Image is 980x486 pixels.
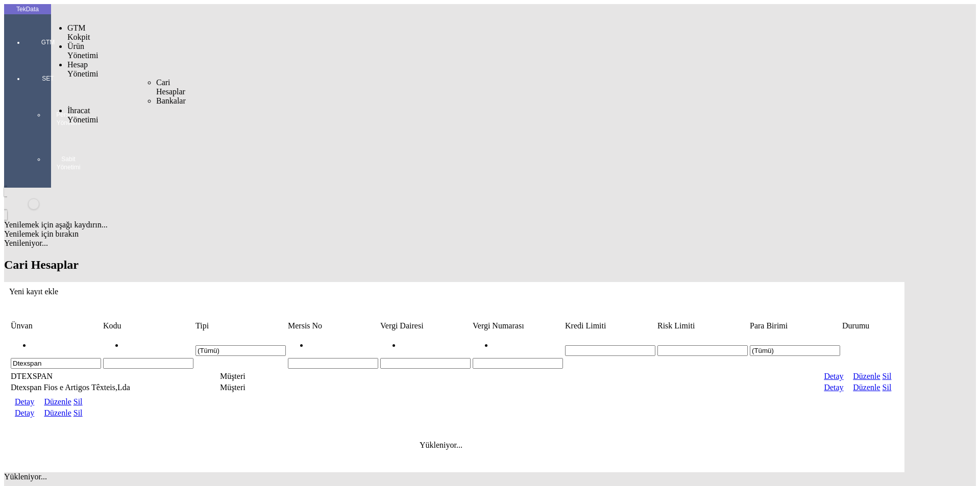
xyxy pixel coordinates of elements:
div: Tipi [195,321,286,330]
td: Hücreyi Filtrele [472,332,563,369]
div: Risk Limiti [657,321,748,330]
div: Yükleniyor... [4,472,904,481]
td: Hücreyi Filtrele [287,332,379,369]
a: Sil [883,372,892,380]
input: Hücreyi Filtrele [288,358,378,369]
td: Müşteri [219,382,269,393]
span: Bankalar [156,96,186,105]
td: Hücreyi Filtrele [749,332,841,369]
a: Düzenle [44,408,71,417]
div: Vergi Dairesi [380,321,471,330]
a: Sil [883,383,892,392]
div: Durumu [842,321,869,330]
td: Sütun Durumu [842,321,870,331]
td: Hücreyi Filtrele [195,332,286,369]
input: Hücreyi Filtrele [473,358,563,369]
td: Hücreyi Filtrele [380,332,471,369]
div: Yenileniyor... [4,239,904,248]
span: İhracat Yönetimi [67,106,98,124]
td: Sütun Tipi [195,321,286,331]
td: Hücreyi Filtrele [565,332,656,369]
a: Detay [15,408,34,417]
div: Yenilemek için bırakın [4,229,904,239]
td: Sütun Vergi Numarası [472,321,563,331]
td: Hücreyi Filtrele [103,332,194,369]
span: Cari Hesaplar [156,78,185,96]
td: Sütun Para Birimi [749,321,841,331]
a: Düzenle [44,397,71,406]
td: Sütun Mersis No [287,321,379,331]
a: Detay [15,397,34,406]
td: DTEXSPAN [10,371,162,381]
a: Detay [824,372,843,380]
div: Vergi Numarası [473,321,563,330]
input: Hücreyi Filtrele [750,345,840,356]
div: Ünvan [11,321,101,330]
span: Ürün Yönetimi [67,42,98,60]
td: Sütun Kodu [103,321,194,331]
td: Sütun undefined [14,297,38,308]
span: SET [33,74,63,83]
div: Kodu [103,321,193,330]
input: Hücreyi Filtrele [103,358,193,369]
div: Kredi Limiti [565,321,655,330]
a: Sil [73,408,83,417]
div: Yenilemek için aşağı kaydırın... [4,220,904,229]
div: TekData [4,5,51,13]
td: Dtexspan Fios e Artigos Têxteis,Lda [10,382,162,393]
a: Sil [73,397,83,406]
div: Mersis No [288,321,378,330]
input: Hücreyi Filtrele [195,345,286,356]
td: Sütun Vergi Dairesi [380,321,471,331]
span: Yeni kayıt ekle [9,287,58,296]
a: Düzenle [853,372,880,380]
div: Para Birimi [750,321,840,330]
div: Yükleniyor... [420,441,522,450]
input: Hücreyi Filtrele [565,345,655,356]
div: Veri Tablosu [9,287,899,467]
td: Sütun Risk Limiti [657,321,748,331]
span: GTM Kokpit [67,23,90,41]
h2: Cari Hesaplar [4,258,904,272]
td: Sütun Kredi Limiti [565,321,656,331]
input: Hücreyi Filtrele [657,345,748,356]
input: Hücreyi Filtrele [380,358,471,369]
td: Hücreyi Filtrele [10,332,102,369]
td: Müşteri [219,371,269,381]
span: Hesap Yönetimi [67,60,98,78]
td: Sütun Ünvan [10,321,102,331]
div: Yeni kayıt ekle [9,287,899,296]
td: Sütun undefined [871,321,894,331]
td: Hücreyi Filtrele [657,332,748,369]
a: Detay [824,383,843,392]
a: Düzenle [853,383,880,392]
